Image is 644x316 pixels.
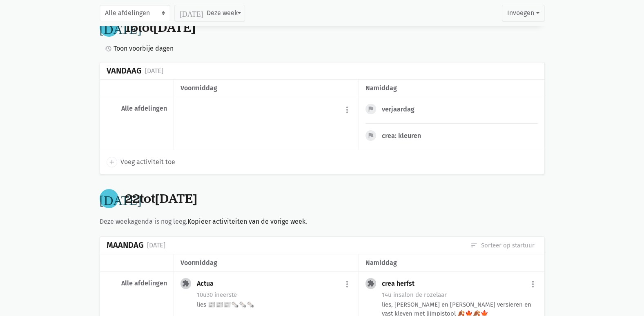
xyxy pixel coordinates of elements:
[101,43,174,54] a: Toon voorbije dagen
[180,9,203,17] i: [DATE]
[125,19,138,36] span: 15
[155,190,197,207] span: [DATE]
[197,300,352,309] div: lies 📰📰📰🗞️🗞️🗞️
[108,158,116,166] i: add
[107,66,142,76] div: Vandaag
[197,280,220,288] div: Actua
[154,19,196,36] span: [DATE]
[120,157,175,167] span: Voeg activiteit toe
[470,242,478,249] i: sort
[214,291,220,298] span: in
[365,258,537,268] div: namiddag
[382,291,392,298] span: 14u
[367,132,374,139] i: flag
[105,45,112,52] i: history
[174,5,245,21] button: Deze week
[182,280,189,287] i: extension
[393,291,447,298] span: salon de rozelaar
[125,190,140,207] span: 22
[125,20,196,35] div: tot
[114,43,174,54] span: Toon voorbije dagen
[214,291,237,298] span: eerste
[100,216,545,227] div: Deze weekagenda is nog leeg. .
[147,240,165,251] div: [DATE]
[100,21,142,34] i: [DATE]
[107,279,167,287] div: Alle afdelingen
[382,105,421,113] div: verjaardag
[367,105,374,113] i: flag
[180,258,352,268] div: voormiddag
[197,291,213,298] span: 10u30
[367,280,374,287] i: extension
[125,191,197,206] div: tot
[107,105,167,113] div: Alle afdelingen
[187,218,305,225] a: Kopieer activiteiten van de vorige week
[382,132,428,140] div: crea: kleuren
[382,280,421,288] div: crea herfst
[365,83,537,93] div: namiddag
[470,241,535,250] a: Sorteer op startuur
[107,157,175,167] a: add Voeg activiteit toe
[107,240,144,250] div: Maandag
[180,83,352,93] div: voormiddag
[145,66,163,76] div: [DATE]
[100,192,142,205] i: [DATE]
[502,5,544,21] button: Invoegen
[393,291,399,298] span: in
